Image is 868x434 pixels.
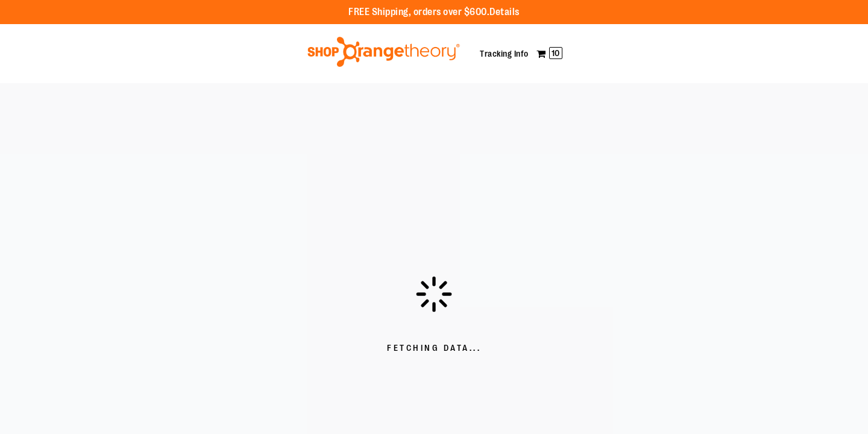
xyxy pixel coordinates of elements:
[549,47,562,59] span: 10
[387,342,481,354] span: Fetching Data...
[480,49,529,58] a: Tracking Info
[489,7,520,17] a: Details
[348,5,520,19] p: FREE Shipping, orders over $600.
[306,37,462,67] img: Shop Orangetheory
